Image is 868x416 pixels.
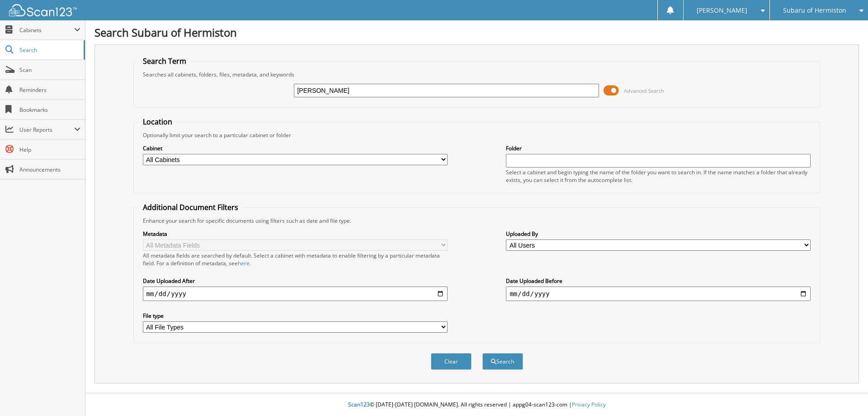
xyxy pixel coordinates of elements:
div: Enhance your search for specific documents using filters such as date and file type. [138,217,816,225]
img: scan123-logo-white.svg [9,4,77,16]
a: Privacy Policy [572,401,606,408]
span: Announcements [19,166,80,173]
div: Searches all cabinets, folders, files, metadata, and keywords [138,71,816,78]
legend: Search Term [138,56,191,66]
span: Cabinets [19,26,74,34]
span: [PERSON_NAME] [697,8,747,13]
button: Search [482,353,523,370]
label: File type [143,312,448,320]
span: Reminders [19,86,80,94]
label: Date Uploaded Before [506,277,811,285]
span: User Reports [19,126,74,134]
iframe: Chat Widget [823,373,868,416]
span: Subaru of Hermiston [783,8,846,13]
legend: Location [138,117,177,127]
label: Folder [506,144,811,152]
div: © [DATE]-[DATE] [DOMAIN_NAME]. All rights reserved | appg04-scan123-com | [85,394,868,416]
span: Search [19,46,79,54]
input: end [506,287,811,301]
h1: Search Subaru of Hermiston [94,25,859,40]
div: Optionally limit your search to a particular cabinet or folder [138,131,816,139]
label: Metadata [143,230,448,238]
div: All metadata fields are searched by default. Select a cabinet with metadata to enable filtering b... [143,252,448,267]
label: Cabinet [143,144,448,152]
span: Bookmarks [19,106,80,114]
label: Date Uploaded After [143,277,448,285]
span: Advanced Search [624,87,664,94]
a: here [238,259,250,267]
label: Uploaded By [506,230,811,238]
div: Select a cabinet and begin typing the name of the folder you want to search in. If the name match... [506,168,811,184]
span: Help [19,146,80,153]
span: Scan [19,66,80,74]
button: Clear [431,353,472,370]
span: Scan123 [348,401,370,408]
legend: Additional Document Filters [138,202,243,212]
input: start [143,287,448,301]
